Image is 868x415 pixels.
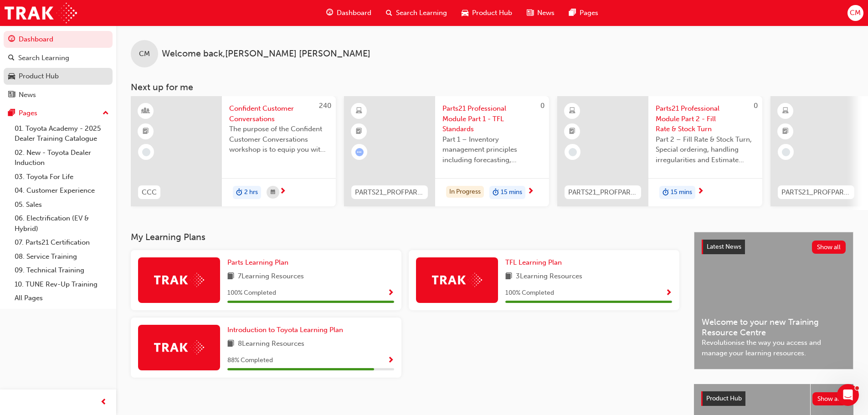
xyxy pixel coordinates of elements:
[18,53,69,63] div: Search Learning
[236,187,242,199] span: duration-icon
[11,146,113,170] a: 02. New - Toyota Dealer Induction
[11,277,113,292] a: 10. TUNE Rev-Up Training
[11,211,113,236] a: 06. Electrification (EV & Hybrid)
[271,187,275,198] span: calendar-icon
[11,236,113,250] a: 07. Parts21 Certification
[697,188,704,196] span: next-icon
[19,108,37,118] div: Pages
[4,87,113,103] a: News
[580,8,598,18] span: Pages
[238,338,304,350] span: 8 Learning Resources
[11,198,113,212] a: 05. Sales
[505,271,512,282] span: book-icon
[754,102,758,110] span: 0
[472,8,512,18] span: Product Hub
[387,357,394,365] span: Show Progress
[501,187,522,198] span: 15 mins
[665,289,672,297] span: Show Progress
[4,50,113,67] a: Search Learning
[701,391,846,406] a: Product HubShow all
[355,187,424,198] span: PARTS21_PROFPART1_0923_EL
[702,240,846,254] a: Latest NewsShow all
[142,187,157,198] span: CCC
[569,126,575,138] span: booktick-icon
[8,91,15,99] span: news-icon
[462,7,468,19] span: car-icon
[656,103,755,134] span: Parts21 Professional Module Part 2 - Fill Rate & Stock Turn
[516,271,582,282] span: 3 Learning Resources
[379,4,454,22] a: search-iconSearch Learning
[227,338,234,350] span: book-icon
[227,326,343,334] span: Introduction to Toyota Learning Plan
[527,188,534,196] span: next-icon
[812,241,846,254] button: Show all
[847,5,863,21] button: CM
[569,7,576,19] span: pages-icon
[387,287,394,299] button: Show Progress
[562,4,606,22] a: pages-iconPages
[569,148,577,156] span: learningRecordVerb_NONE-icon
[238,271,304,282] span: 7 Learning Resources
[244,187,258,198] span: 2 hrs
[781,187,851,198] span: PARTS21_PROFPART3_0923_EL
[279,188,286,196] span: next-icon
[387,355,394,366] button: Show Progress
[707,243,741,251] span: Latest News
[446,186,484,198] div: In Progress
[8,72,15,81] span: car-icon
[663,187,669,199] span: duration-icon
[569,105,575,117] span: learningResourceType_ELEARNING-icon
[154,273,204,287] img: Trak
[227,355,273,366] span: 88 % Completed
[319,102,331,110] span: 240
[116,82,868,92] h3: Next up for me
[11,263,113,277] a: 09. Technical Training
[432,273,482,287] img: Trak
[355,148,364,156] span: learningRecordVerb_ATTEMPT-icon
[11,291,113,305] a: All Pages
[103,108,109,119] span: up-icon
[694,232,853,369] a: Latest NewsShow allWelcome to your new Training Resource CentreRevolutionise the way you access a...
[706,395,742,402] span: Product Hub
[387,289,394,297] span: Show Progress
[162,49,370,59] span: Welcome back , [PERSON_NAME] [PERSON_NAME]
[11,122,113,146] a: 01. Toyota Academy - 2025 Dealer Training Catalogue
[505,288,554,298] span: 100 % Completed
[442,134,542,165] span: Part 1 – Inventory management principles including forecasting, processes, and techniques.
[131,96,336,206] a: 240CCCConfident Customer ConversationsThe purpose of the Confident Customer Conversations worksho...
[782,105,789,117] span: learningResourceType_ELEARNING-icon
[131,232,679,242] h3: My Learning Plans
[19,71,59,82] div: Product Hub
[540,102,544,110] span: 0
[782,126,789,138] span: booktick-icon
[319,4,379,22] a: guage-iconDashboard
[100,397,107,408] span: prev-icon
[837,384,859,406] iframe: Intercom live chat
[493,187,499,199] span: duration-icon
[4,31,113,48] a: Dashboard
[356,126,362,138] span: booktick-icon
[505,257,565,268] a: TFL Learning Plan
[4,29,113,105] button: DashboardSearch LearningProduct HubNews
[850,8,861,18] span: CM
[5,3,77,23] img: Trak
[8,109,15,118] span: pages-icon
[4,68,113,85] a: Product Hub
[227,325,347,335] a: Introduction to Toyota Learning Plan
[326,7,333,19] span: guage-icon
[11,170,113,184] a: 03. Toyota For Life
[454,4,519,22] a: car-iconProduct Hub
[537,8,555,18] span: News
[671,187,692,198] span: 15 mins
[8,54,15,62] span: search-icon
[227,271,234,282] span: book-icon
[227,257,292,268] a: Parts Learning Plan
[19,90,36,100] div: News
[557,96,762,206] a: 0PARTS21_PROFPART2_0923_ELParts21 Professional Module Part 2 - Fill Rate & Stock TurnPart 2 – Fil...
[227,288,276,298] span: 100 % Completed
[4,105,113,122] button: Pages
[337,8,371,18] span: Dashboard
[11,184,113,198] a: 04. Customer Experience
